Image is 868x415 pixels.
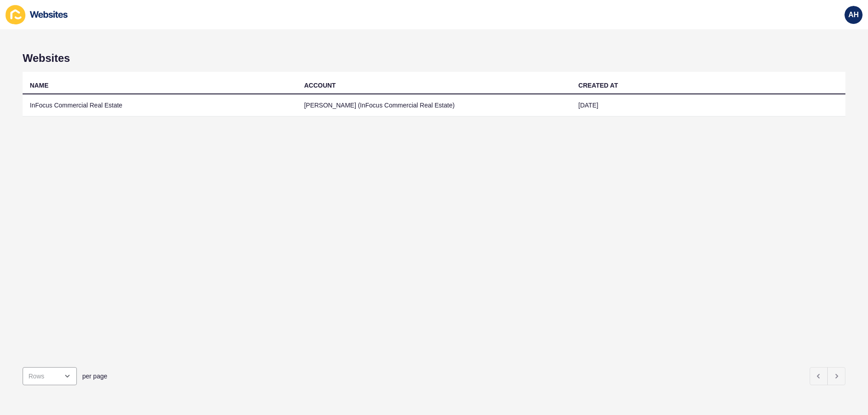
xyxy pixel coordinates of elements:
[297,94,571,117] td: [PERSON_NAME] (InFocus Commercial Real Estate)
[578,81,618,90] div: CREATED AT
[30,81,48,90] div: NAME
[571,94,845,117] td: [DATE]
[82,372,107,381] span: per page
[23,94,297,117] td: InFocus Commercial Real Estate
[848,10,859,19] span: AH
[23,52,845,65] h1: Websites
[23,367,77,385] div: open menu
[304,81,336,90] div: ACCOUNT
